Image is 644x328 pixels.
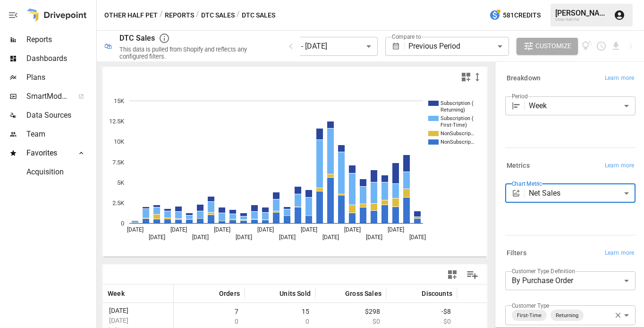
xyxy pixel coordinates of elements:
[119,46,274,60] div: This data is pulled from Shopify and reflects any configured filters.
[279,234,296,241] text: [DATE]
[391,308,452,315] span: -$8
[26,91,68,102] span: SmartModel
[236,234,252,241] text: [DATE]
[104,42,112,51] div: 🛍
[441,100,474,106] text: Subscription (
[582,38,593,55] button: View documentation
[555,9,608,17] div: [PERSON_NAME]
[301,226,317,233] text: [DATE]
[257,226,274,233] text: [DATE]
[119,34,155,43] div: DTC Sales
[513,310,545,321] span: First-Time
[366,234,382,241] text: [DATE]
[280,289,311,298] span: Units Sold
[149,234,165,241] text: [DATE]
[552,310,582,321] span: Returning
[103,86,480,257] svg: A chart.
[26,166,94,178] span: Acquisition
[108,289,125,298] span: Week
[391,318,452,325] span: $0
[160,9,163,21] div: /
[507,73,541,84] h6: Breakdown
[170,226,187,233] text: [DATE]
[277,37,377,56] div: [DATE] - [DATE]
[196,9,199,21] div: /
[610,41,621,52] button: Download report
[503,9,541,21] span: 581 Credits
[109,118,125,125] text: 12.5K
[535,40,571,52] span: Customize
[409,234,426,241] text: [DATE]
[392,33,421,41] label: Compare to
[127,226,144,233] text: [DATE]
[605,161,634,171] span: Learn more
[320,308,381,315] span: $298
[165,9,194,21] button: Reports
[408,42,460,51] span: Previous Period
[462,318,523,325] span: $0
[26,147,68,159] span: Favorites
[114,97,125,104] text: 15K
[596,41,607,52] button: Schedule report
[512,92,528,100] label: Period
[512,302,550,310] label: Customer Type
[201,9,235,21] button: DTC Sales
[178,308,240,315] span: 7
[605,249,634,258] span: Learn more
[322,234,339,241] text: [DATE]
[441,115,474,121] text: Subscription (
[388,226,404,233] text: [DATE]
[214,226,230,233] text: [DATE]
[121,220,124,227] text: 0
[112,159,125,166] text: 7.5K
[249,308,311,315] span: 15
[178,318,240,325] span: 0
[26,53,94,64] span: Dashboards
[237,9,240,21] div: /
[529,184,636,203] div: Net Sales
[507,161,530,171] h6: Metrics
[517,38,578,55] button: Customize
[26,34,94,45] span: Reports
[555,17,608,22] div: Other Half Pet
[249,318,311,325] span: 0
[219,289,240,298] span: Orders
[485,7,544,24] button: 581Credits
[605,74,634,83] span: Learn more
[462,264,483,285] button: Manage Columns
[320,318,381,325] span: $0
[507,248,526,259] h6: Filters
[117,179,125,186] text: 5K
[345,289,381,298] span: Gross Sales
[512,267,575,275] label: Customer Type Definition
[108,307,136,314] span: [DATE]
[505,271,636,290] div: By Purchase Order
[114,138,125,145] text: 10K
[422,289,452,298] span: Discounts
[529,96,636,115] div: Week
[512,180,542,188] label: Chart Metric
[26,72,94,83] span: Plans
[441,139,474,145] text: NonSubscrip…
[104,9,158,21] button: Other Half Pet
[112,199,125,207] text: 2.5K
[192,234,209,241] text: [DATE]
[26,110,94,121] span: Data Sources
[462,308,523,315] span: $0
[344,226,361,233] text: [DATE]
[441,130,474,137] text: NonSubscrip…
[68,89,74,101] span: ™
[441,107,465,113] text: Returning)
[26,129,94,140] span: Team
[441,122,467,128] text: First-Time)
[108,317,136,324] span: [DATE]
